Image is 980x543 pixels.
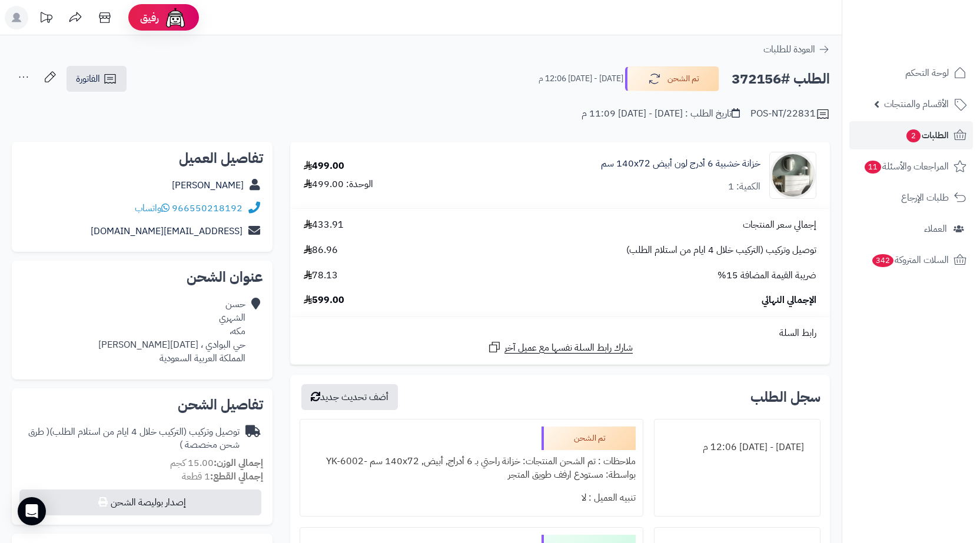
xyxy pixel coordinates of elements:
[304,269,338,282] span: 78.13
[307,487,636,509] div: تنبيه العميل : لا
[28,425,240,452] span: ( طرق شحن مخصصة )
[662,436,813,459] div: [DATE] - [DATE] 12:06 م
[849,184,973,212] a: طلبات الإرجاع
[21,398,263,412] h2: تفاصيل الشحن
[743,218,816,232] span: إجمالي سعر المنتجات
[304,244,338,257] span: 86.96
[19,489,261,515] button: إصدار بوليصة الشحن
[849,152,973,181] a: المراجعات والأسئلة11
[487,340,633,355] a: شارك رابط السلة نفسها مع عميل آخر
[770,152,816,199] img: 1746709299-1702541934053-68567865785768-1000x1000-90x90.jpg
[901,189,949,206] span: طلبات الإرجاع
[214,456,263,470] strong: إجمالي الوزن:
[871,252,949,268] span: السلات المتروكة
[625,66,719,91] button: تم الشحن
[76,72,100,86] span: الفاتورة
[304,159,344,173] div: 499.00
[849,246,973,274] a: السلات المتروكة342
[21,151,263,165] h2: تفاصيل العميل
[762,294,816,307] span: الإجمالي النهائي
[301,384,398,410] button: أضف تحديث جديد
[91,224,242,238] a: [EMAIL_ADDRESS][DOMAIN_NAME]
[304,178,373,191] div: الوحدة: 499.00
[872,254,893,267] span: 342
[763,42,815,56] span: العودة للطلبات
[582,107,740,121] div: تاريخ الطلب : [DATE] - [DATE] 11:09 م
[140,11,159,25] span: رفيق
[164,6,187,29] img: ai-face.png
[21,425,240,452] div: توصيل وتركيب (التركيب خلال 4 ايام من استلام الطلب)
[542,427,636,450] div: تم الشحن
[170,456,263,470] small: 15.00 كجم
[21,270,263,284] h2: عنوان الشحن
[750,107,830,121] div: POS-NT/22831
[98,298,245,365] div: حسن الشهري مكه، حي البوادي ، [DATE][PERSON_NAME] المملكة العربية السعودية
[626,244,816,257] span: توصيل وتركيب (التركيب خلال 4 ايام من استلام الطلب)
[763,42,830,56] a: العودة للطلبات
[924,221,947,237] span: العملاء
[865,161,881,174] span: 11
[304,294,344,307] span: 599.00
[182,469,263,484] small: 1 قطعة
[135,201,170,215] a: واتساب
[884,96,949,112] span: الأقسام والمنتجات
[750,390,820,404] h3: سجل الطلب
[849,121,973,149] a: الطلبات2
[210,469,263,484] strong: إجمالي القطع:
[31,6,61,32] a: تحديثات المنصة
[172,201,242,215] a: 966550218192
[172,178,244,192] a: [PERSON_NAME]
[728,180,760,194] div: الكمية: 1
[67,66,127,92] a: الفاتورة
[905,65,949,81] span: لوحة التحكم
[905,127,949,144] span: الطلبات
[906,129,921,142] span: 2
[18,497,46,525] div: Open Intercom Messenger
[849,215,973,243] a: العملاء
[504,341,633,355] span: شارك رابط السلة نفسها مع عميل آخر
[849,59,973,87] a: لوحة التحكم
[295,327,825,340] div: رابط السلة
[307,450,636,487] div: ملاحظات : تم الشحن المنتجات: خزانة راحتي بـ 6 أدراج, أبيض, ‎140x72 سم‏ -YK-6002 بواسطة: مستودع ار...
[601,157,760,171] a: خزانة خشبية 6 أدرج لون أبيض 140x72 سم
[717,269,816,282] span: ضريبة القيمة المضافة 15%
[304,218,344,232] span: 433.91
[863,158,949,175] span: المراجعات والأسئلة
[732,67,830,91] h2: الطلب #372156
[539,73,623,85] small: [DATE] - [DATE] 12:06 م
